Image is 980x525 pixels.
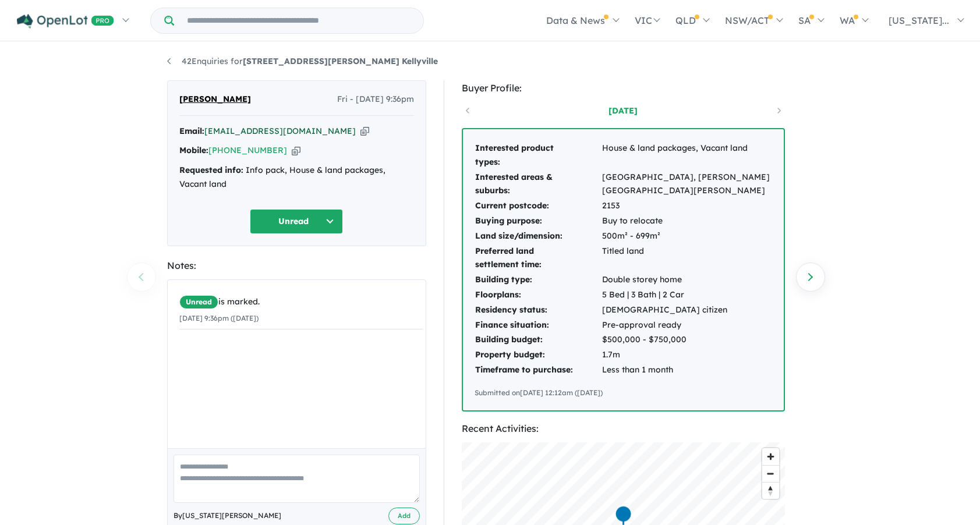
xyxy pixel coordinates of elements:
td: Buy to relocate [602,214,772,229]
strong: Email: [179,126,204,136]
td: 500m² - 699m² [602,229,772,244]
button: Copy [292,144,300,157]
td: House & land packages, Vacant land [602,141,772,170]
button: Zoom out [762,465,779,482]
td: Interested areas & suburbs: [475,170,602,199]
td: 2153 [602,198,772,214]
td: Preferred land settlement time: [475,244,602,273]
button: Unread [250,209,343,234]
span: Fri - [DATE] 9:36pm [337,93,414,107]
td: Double storey home [602,272,772,288]
div: Submitted on [DATE] 12:12am ([DATE]) [475,387,772,399]
a: [DATE] [574,105,673,116]
a: [PHONE_NUMBER] [208,145,287,155]
td: Timeframe to purchase: [475,363,602,378]
td: Buying purpose: [475,214,602,229]
td: [DEMOGRAPHIC_DATA] citizen [602,303,772,318]
button: Add [388,508,420,524]
a: 42Enquiries for[STREET_ADDRESS][PERSON_NAME] Kellyville [167,56,438,66]
div: Recent Activities: [462,421,785,437]
td: Finance situation: [475,318,602,333]
strong: [STREET_ADDRESS][PERSON_NAME] Kellyville [243,56,438,66]
td: [GEOGRAPHIC_DATA], [PERSON_NAME][GEOGRAPHIC_DATA][PERSON_NAME] [602,170,772,199]
div: Notes: [167,258,426,274]
td: Building type: [475,272,602,288]
span: Reset bearing to north [762,483,779,499]
td: Residency status: [475,303,602,318]
td: Building budget: [475,332,602,347]
span: Zoom out [762,466,779,482]
td: Interested product types: [475,141,602,170]
button: Copy [360,125,369,137]
button: Reset bearing to north [762,482,779,499]
input: Try estate name, suburb, builder or developer [176,8,421,33]
a: [EMAIL_ADDRESS][DOMAIN_NAME] [204,126,356,136]
td: Floorplans: [475,288,602,303]
span: [US_STATE]... [889,15,949,26]
td: 1.7m [602,347,772,363]
img: Openlot PRO Logo White [17,14,114,29]
td: Land size/dimension: [475,229,602,244]
small: [DATE] 9:36pm ([DATE]) [179,314,259,322]
td: $500,000 - $750,000 [602,332,772,347]
td: Pre-approval ready [602,318,772,333]
td: Less than 1 month [602,363,772,378]
strong: Mobile: [179,145,208,155]
button: Zoom in [762,448,779,465]
div: Info pack, House & land packages, Vacant land [179,164,414,191]
td: Property budget: [475,347,602,363]
span: By [US_STATE][PERSON_NAME] [174,510,281,522]
td: Current postcode: [475,198,602,214]
div: Buyer Profile: [462,80,785,96]
td: 5 Bed | 3 Bath | 2 Car [602,288,772,303]
strong: Requested info: [179,165,243,175]
nav: breadcrumb [167,55,813,69]
td: Titled land [602,244,772,273]
span: Unread [179,295,218,309]
div: is marked. [179,295,423,309]
span: [PERSON_NAME] [179,93,251,107]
